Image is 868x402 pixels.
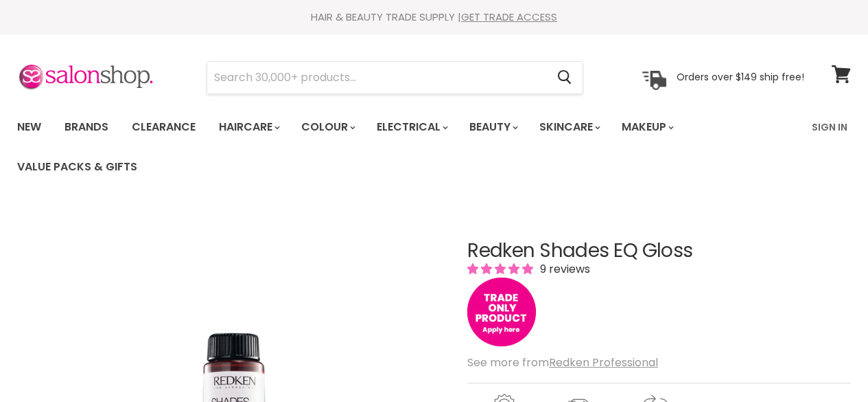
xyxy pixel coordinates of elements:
a: Clearance [121,113,206,142]
span: 9 reviews [536,261,590,277]
a: Skincare [529,113,609,142]
a: Beauty [459,113,526,142]
a: Electrical [366,113,456,142]
span: 5.00 stars [467,261,536,277]
input: Search [207,62,546,93]
a: Sign In [804,113,856,142]
a: Haircare [209,113,288,142]
h1: Redken Shades EQ Gloss [467,241,851,262]
form: Product [207,61,583,94]
a: Redken Professional [549,355,658,370]
a: Value Packs & Gifts [7,153,148,181]
p: Orders over $149 ship free! [677,71,804,83]
a: GET TRADE ACCESS [461,10,557,24]
a: New [7,113,51,142]
a: Makeup [611,113,682,142]
a: Brands [54,113,119,142]
a: Colour [291,113,364,142]
span: See more from [467,355,658,370]
img: tradeonly_small.jpg [467,278,536,346]
ul: Main menu [7,107,804,187]
button: Search [546,62,583,93]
